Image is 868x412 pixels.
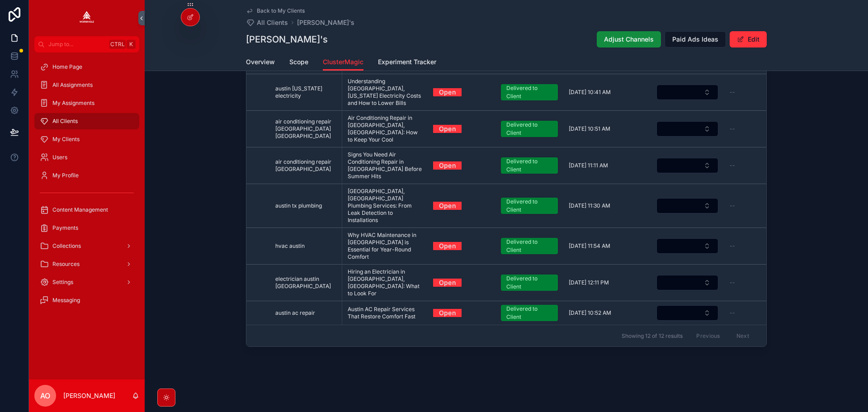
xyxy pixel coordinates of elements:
[275,309,315,317] span: austin ac repair
[730,89,790,96] a: --
[348,268,422,297] a: Hiring an Electrician in [GEOGRAPHIC_DATA], [GEOGRAPHIC_DATA]: What to Look For
[501,238,558,254] a: Delivered to Client
[289,57,308,66] span: Scope
[52,224,78,232] span: Payments
[656,198,719,214] a: Select Button
[34,77,139,93] a: All Assignments
[656,238,718,254] button: Select Button
[34,131,139,147] a: My Clients
[569,89,645,96] a: [DATE] 10:41 AM
[730,125,735,133] span: --
[257,18,288,27] span: All Clients
[656,305,718,321] button: Select Button
[501,198,558,214] a: Delivered to Client
[52,99,94,107] span: My Assignments
[656,158,718,173] button: Select Button
[433,309,490,317] a: Open
[672,35,718,44] span: Paid Ads Ideas
[246,33,328,46] h1: [PERSON_NAME]'s
[506,305,552,321] div: Delivered to Client
[569,202,645,209] a: [DATE] 11:30 AM
[665,31,726,47] button: Paid Ads Ideas
[275,118,336,140] a: air conditioning repair [GEOGRAPHIC_DATA] [GEOGRAPHIC_DATA]
[730,31,767,47] button: Edit
[323,57,363,66] span: ClusterMagic
[34,238,139,254] a: Collections
[730,162,735,169] span: --
[730,279,790,286] a: --
[52,206,108,213] span: Content Management
[34,95,139,111] a: My Assignments
[275,275,336,290] a: electrician austin [GEOGRAPHIC_DATA]
[569,162,645,169] a: [DATE] 11:11 AM
[622,332,683,340] span: Showing 12 of 12 results
[569,202,610,209] span: [DATE] 11:30 AM
[323,54,363,71] a: ClusterMagic
[246,18,288,27] a: All Clients
[656,198,718,213] button: Select Button
[730,279,735,286] span: --
[63,391,115,400] p: [PERSON_NAME]
[40,390,50,401] span: AO
[569,309,645,317] a: [DATE] 10:52 AM
[297,18,354,27] a: [PERSON_NAME]'s
[730,162,790,169] a: --
[52,136,80,143] span: My Clients
[506,157,552,174] div: Delivered to Client
[506,121,552,137] div: Delivered to Client
[275,202,336,209] a: austin tx plumbing
[730,202,790,209] a: --
[569,242,610,250] span: [DATE] 11:54 AM
[127,41,135,48] span: K
[433,275,462,289] a: Open
[275,242,336,250] a: hvac austin
[348,232,422,260] span: Why HVAC Maintenance in [GEOGRAPHIC_DATA] is Essential for Year-Round Comfort
[348,78,422,107] a: Understanding [GEOGRAPHIC_DATA], [US_STATE] Electricity Costs and How to Lower Bills
[433,279,490,287] a: Open
[34,36,139,52] button: Jump to...CtrlK
[501,84,558,100] a: Delivered to Client
[433,199,462,213] a: Open
[246,54,275,72] a: Overview
[246,7,305,14] a: Back to My Clients
[275,158,336,173] a: air conditioning repair [GEOGRAPHIC_DATA]
[569,125,645,133] a: [DATE] 10:51 AM
[34,167,139,184] a: My Profile
[569,242,645,250] a: [DATE] 11:54 AM
[52,297,80,304] span: Messaging
[656,305,719,321] a: Select Button
[378,54,436,72] a: Experiment Tracker
[29,52,145,320] div: scrollable content
[656,121,719,137] a: Select Button
[52,118,78,125] span: All Clients
[348,306,422,320] span: Austin AC Repair Services That Restore Comfort Fast
[730,242,790,250] a: --
[656,121,718,137] button: Select Button
[275,85,336,99] span: austin [US_STATE] electricity
[597,31,661,47] button: Adjust Channels
[433,239,462,253] a: Open
[433,158,462,172] a: Open
[52,242,81,250] span: Collections
[730,89,735,96] span: --
[52,279,73,286] span: Settings
[275,242,305,250] span: hvac austin
[52,172,79,179] span: My Profile
[730,309,790,317] a: --
[34,274,139,290] a: Settings
[656,157,719,174] a: Select Button
[501,121,558,137] a: Delivered to Client
[48,41,106,48] span: Jump to...
[34,256,139,272] a: Resources
[275,202,322,209] span: austin tx plumbing
[433,88,490,96] a: Open
[501,275,558,291] a: Delivered to Client
[433,161,490,170] a: Open
[730,125,790,133] a: --
[348,114,422,143] a: Air Conditioning Repair in [GEOGRAPHIC_DATA], [GEOGRAPHIC_DATA]: How to Keep Your Cool
[246,57,275,66] span: Overview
